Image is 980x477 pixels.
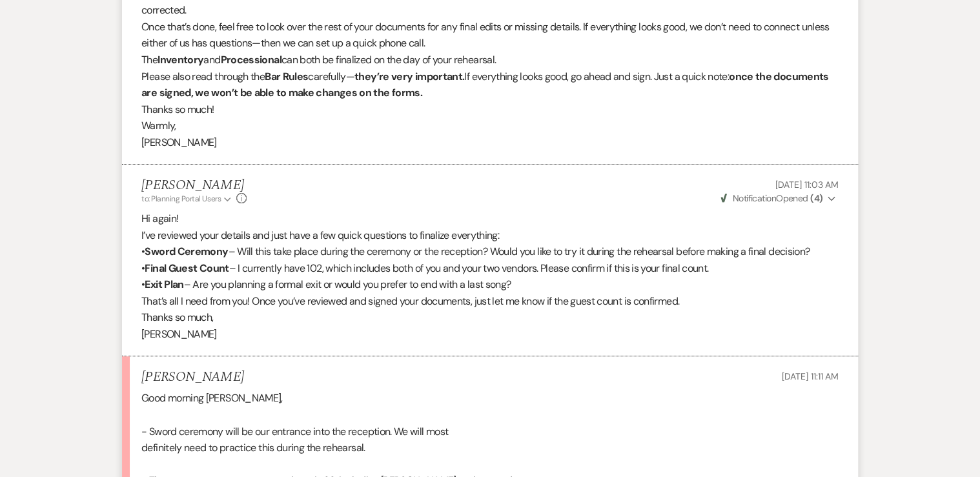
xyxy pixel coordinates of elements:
[141,260,839,277] p: • – I currently have 102, which includes both of you and your two vendors. Please confirm if this...
[732,192,775,204] span: Notification
[141,68,839,101] p: Please also read through the carefully— If everything looks good, go ahead and sign. Just a quick...
[141,293,839,310] p: That’s all I need from you! Once you’ve reviewed and signed your documents, just let me know if t...
[145,261,229,275] strong: Final Guest Count
[141,369,244,385] h5: [PERSON_NAME]
[141,326,839,343] p: [PERSON_NAME]
[141,134,839,151] p: [PERSON_NAME]
[775,179,839,190] span: [DATE] 11:03 AM
[141,309,839,326] p: Thanks so much,
[158,53,203,66] strong: Inventory
[141,194,221,204] span: to: Planning Portal Users
[141,178,247,194] h5: [PERSON_NAME]
[265,70,308,83] strong: Bar Rules
[720,192,822,204] span: Opened
[810,192,822,204] strong: ( 4 )
[141,52,839,68] p: The and can both be finalized on the day of your rehearsal.
[141,101,839,118] p: Thanks so much!
[141,210,839,227] p: Hi again!
[220,53,281,66] strong: Processional
[141,276,839,293] p: • – Are you planning a formal exit or would you prefer to end with a last song?
[719,192,839,205] button: NotificationOpened (4)
[782,370,839,382] span: [DATE] 11:11 AM
[141,227,839,244] p: I’ve reviewed your details and just have a few quick questions to finalize everything:
[354,70,464,83] strong: they’re very important.
[141,19,839,52] p: Once that’s done, feel free to look over the rest of your documents for any final edits or missin...
[145,278,183,291] strong: Exit Plan
[145,245,228,258] strong: Sword Ceremony
[141,243,839,260] p: • – Will this take place during the ceremony or the reception? Would you like to try it during th...
[141,117,839,134] p: Warmly,
[141,193,233,205] button: to: Planning Portal Users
